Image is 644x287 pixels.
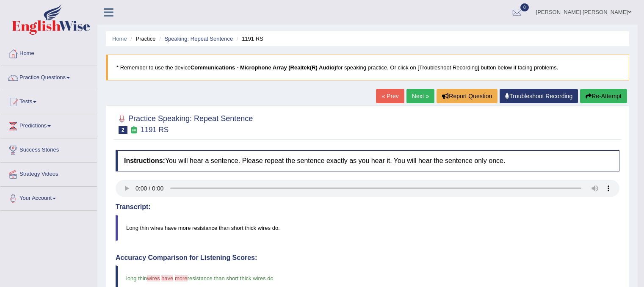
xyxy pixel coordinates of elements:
[376,89,404,103] a: « Prev
[116,113,253,134] h2: Practice Speaking: Repeat Sentence
[119,126,127,134] span: 2
[235,35,263,43] li: 1191 RS
[520,3,529,11] span: 0
[0,66,97,87] a: Practice Questions
[0,42,97,63] a: Home
[175,275,188,281] span: more
[116,254,619,262] h4: Accuracy Comparison for Listening Scores:
[116,150,619,171] h4: You will hear a sentence. Please repeat the sentence exactly as you hear it. You will hear the se...
[116,203,619,211] h4: Transcript:
[128,35,155,43] li: Practice
[0,114,97,135] a: Predictions
[147,275,160,281] span: wires
[112,36,127,42] a: Home
[106,55,629,80] blockquote: * Remember to use the device for speaking practice. Or click on [Troubleshoot Recording] button b...
[0,187,97,208] a: Your Account
[0,138,97,160] a: Success Stories
[0,90,97,111] a: Tests
[191,64,336,71] b: Communications - Microphone Array (Realtek(R) Audio)
[116,215,619,241] blockquote: Long thin wires have more resistance than short thick wires do.
[161,275,173,281] span: have
[500,89,578,103] a: Troubleshoot Recording
[406,89,434,103] a: Next »
[126,275,147,281] span: long thin
[164,36,233,42] a: Speaking: Repeat Sentence
[141,126,169,134] small: 1191 RS
[580,89,627,103] button: Re-Attempt
[0,163,97,184] a: Strategy Videos
[437,89,498,103] button: Report Question
[124,157,165,164] b: Instructions:
[188,275,274,281] span: resistance than short thick wires do
[130,126,138,134] small: Exam occurring question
